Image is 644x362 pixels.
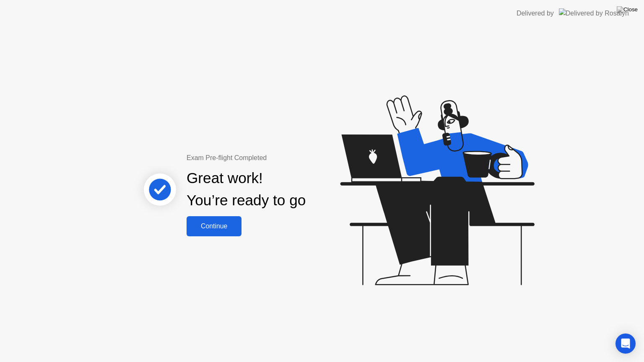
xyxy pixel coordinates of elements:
[517,8,554,18] div: Delivered by
[615,334,636,354] div: Open Intercom Messenger
[187,153,360,163] div: Exam Pre-flight Completed
[617,6,638,13] img: Close
[559,8,629,18] img: Delivered by Rosalyn
[189,222,239,230] div: Continue
[187,167,306,212] div: Great work! You’re ready to go
[187,216,241,236] button: Continue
